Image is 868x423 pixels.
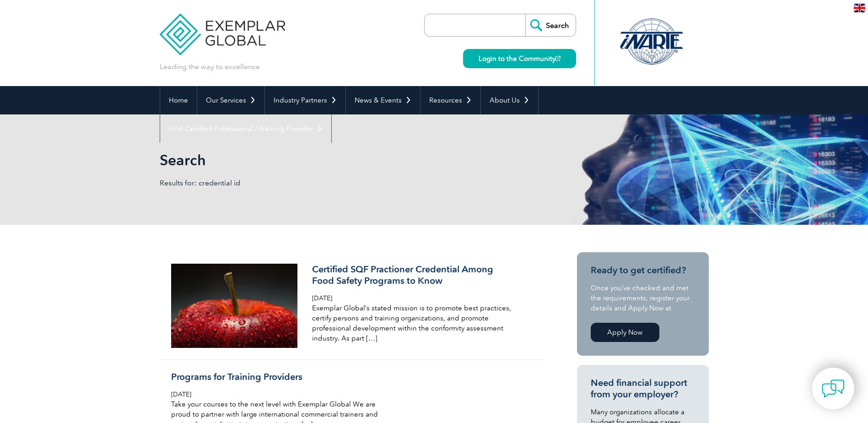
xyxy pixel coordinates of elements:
[591,323,659,342] a: Apply Now
[171,371,388,383] h3: Programs for Training Providers
[463,49,576,68] a: Login to the Community
[160,151,511,169] h1: Search
[822,377,845,400] img: contact-chat.png
[160,86,197,114] a: Home
[197,86,264,114] a: Our Services
[160,114,331,143] a: Find Certified Professional / Training Provider
[555,56,561,61] img: open_square.png
[481,86,538,114] a: About Us
[171,390,191,398] span: [DATE]
[312,294,332,302] span: [DATE]
[171,264,298,348] img: apple-8591539_1280-300x200.jpg
[265,86,345,114] a: Industry Partners
[160,252,544,360] a: Certified SQF Practioner Credential AmongFood Safety Programs to Know [DATE] Exemplar Global’s st...
[591,283,695,313] p: Once you’ve checked and met the requirements, register your details and Apply Now at
[346,86,420,114] a: News & Events
[160,178,434,188] p: Results for: credential id
[854,4,865,12] img: en
[421,86,480,114] a: Resources
[312,264,529,287] h3: Certified SQF Practioner Credential Among Food Safety Programs to Know
[160,62,260,72] p: Leading the way to excellence
[525,14,576,36] input: Search
[591,377,695,400] h3: Need financial support from your employer?
[591,265,695,276] h3: Ready to get certified?
[312,303,529,343] p: Exemplar Global’s stated mission is to promote best practices, certify persons and training organ...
